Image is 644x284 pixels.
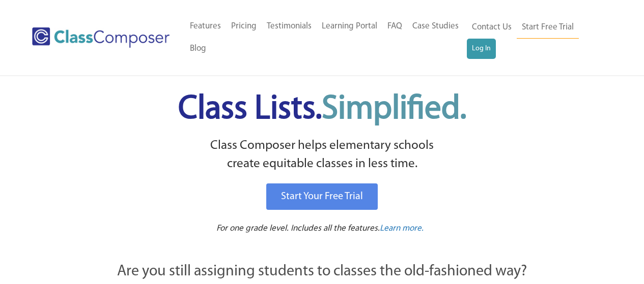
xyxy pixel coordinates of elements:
[32,27,170,48] img: Class Composer
[317,15,382,38] a: Learning Portal
[266,183,378,210] a: Start Your Free Trial
[380,223,424,235] a: Learn more.
[382,15,407,38] a: FAQ
[262,15,317,38] a: Testimonials
[322,93,466,126] span: Simplified.
[281,192,363,202] span: Start Your Free Trial
[226,15,262,38] a: Pricing
[63,261,582,283] p: Are you still assigning students to classes the old-fashioned way?
[178,93,466,126] span: Class Lists.
[467,39,496,59] a: Log In
[61,137,583,174] p: Class Composer helps elementary schools create equitable classes in less time.
[467,16,604,59] nav: Header Menu
[380,224,424,233] span: Learn more.
[185,15,467,60] nav: Header Menu
[185,15,226,38] a: Features
[216,224,380,233] span: For one grade level. Includes all the features.
[407,15,464,38] a: Case Studies
[467,16,517,39] a: Contact Us
[517,16,579,39] a: Start Free Trial
[185,38,211,60] a: Blog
